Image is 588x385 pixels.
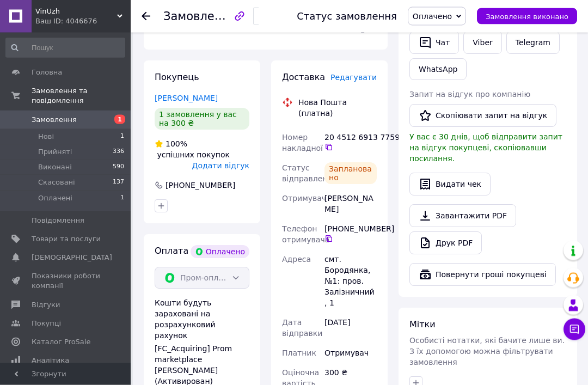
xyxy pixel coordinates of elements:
input: Пошук [5,38,125,58]
div: смт. Бородянка, №1: пров. Залізничний, 1 [322,250,379,313]
span: Покупець [155,72,199,83]
div: [PHONE_NUMBER] [164,180,236,191]
span: Статус відправлення [282,164,337,184]
span: Замовлення [163,10,236,23]
span: Відгуки [32,300,60,310]
span: 1 [114,115,125,124]
span: Повідомлення [32,216,84,225]
div: [DATE] [322,313,379,344]
div: Статус замовлення [297,11,397,22]
a: Завантажити PDF [409,205,516,228]
button: Скопіювати запит на відгук [409,105,556,127]
a: Viber [463,32,501,54]
span: 590 [113,162,124,172]
span: Скасовані [38,178,75,187]
button: Повернути гроші покупцеві [409,264,556,286]
span: VinUzh [35,7,117,16]
span: Виконані [38,162,72,172]
span: Оплачено [413,12,452,21]
span: Платник [282,349,316,358]
div: 20 4512 6913 7759 [324,132,377,152]
div: Ваш ID: 4046676 [35,16,131,26]
a: [PERSON_NAME] [155,94,218,103]
span: Номер накладної [282,133,323,153]
a: Telegram [506,32,560,54]
span: Адреса [282,255,311,264]
span: Доставка [282,72,325,83]
span: 1 [120,193,124,203]
span: Дата відправки [282,319,322,338]
span: 137 [113,178,124,187]
span: Товари та послуги [32,234,101,244]
button: Видати чек [409,173,491,196]
span: Нові [38,132,54,142]
div: успішних покупок [155,139,249,161]
div: Нова Пошта (платна) [296,97,379,119]
span: Додати відгук [192,162,249,170]
span: Замовлення виконано [486,13,568,21]
span: У вас є 30 днів, щоб відправити запит на відгук покупцеві, скопіювавши посилання. [409,133,562,163]
span: Замовлення [32,115,77,125]
div: [PERSON_NAME] [322,189,379,219]
span: Редагувати [330,74,377,82]
span: Особисті нотатки, які бачите лише ви. З їх допомогою можна фільтрувати замовлення [409,337,565,367]
button: Замовлення виконано [477,8,577,25]
span: Запит на відгук про компанію [409,90,530,99]
span: Оплата [155,246,188,256]
div: Оплачено [191,246,249,259]
span: [DEMOGRAPHIC_DATA] [32,253,112,262]
span: Замовлення та повідомлення [32,86,131,106]
button: Чат з покупцем [563,319,585,340]
a: Друк PDF [409,232,482,255]
div: Заплановано [324,163,377,185]
button: Чат [409,32,459,54]
span: Головна [32,68,62,77]
div: [PHONE_NUMBER] [324,224,377,243]
span: Покупці [32,319,61,328]
span: Показники роботи компанії [32,271,101,291]
span: Каталог ProSale [32,337,90,347]
span: 100% [166,140,187,149]
span: Прийняті [38,147,72,157]
a: WhatsApp [409,59,467,81]
span: Оплачені [38,193,72,203]
span: 336 [113,147,124,157]
span: Телефон отримувача [282,225,329,245]
span: Отримувач [282,194,326,203]
span: 1 [120,132,124,142]
div: 1 замовлення у вас на 300 ₴ [155,108,249,130]
div: Повернутися назад [142,11,150,22]
div: Отримувач [322,344,379,363]
span: Аналітика [32,356,69,365]
span: Мітки [409,320,436,330]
